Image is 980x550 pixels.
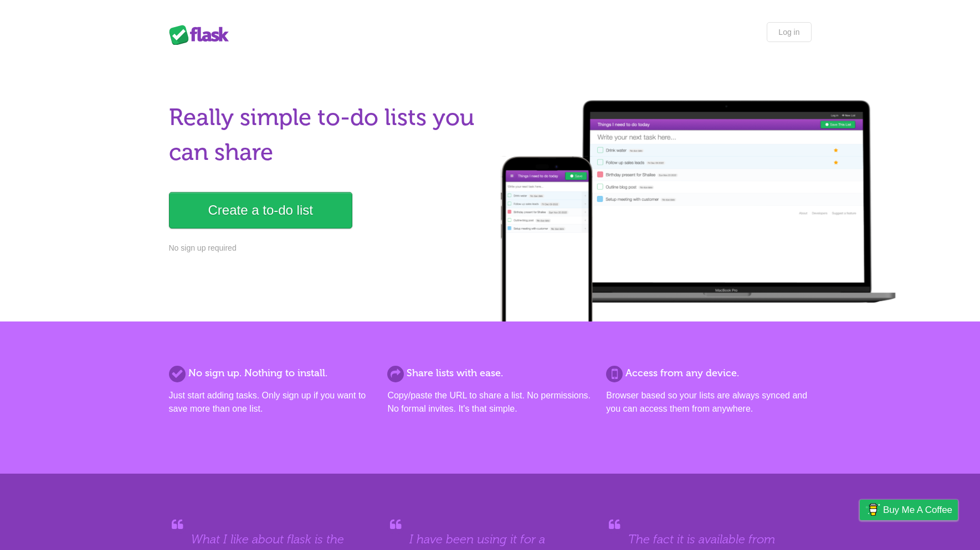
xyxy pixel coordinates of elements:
[767,22,811,42] a: Log in
[387,366,592,381] h2: Share lists with ease.
[606,389,811,416] p: Browser based so your lists are always synced and you can access them from anywhere.
[860,500,958,520] a: Buy me a coffee
[169,100,484,170] h1: Really simple to-do lists you can share
[606,366,811,381] h2: Access from any device.
[169,192,352,229] a: Create a to-do list
[169,242,484,254] p: No sign up required
[883,500,952,520] span: Buy me a coffee
[169,366,374,381] h2: No sign up. Nothing to install.
[865,500,880,519] img: Buy me a coffee
[387,389,592,416] p: Copy/paste the URL to share a list. No permissions. No formal invites. It's that simple.
[169,25,235,45] div: Flask Lists
[169,389,374,416] p: Just start adding tasks. Only sign up if you want to save more than one list.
